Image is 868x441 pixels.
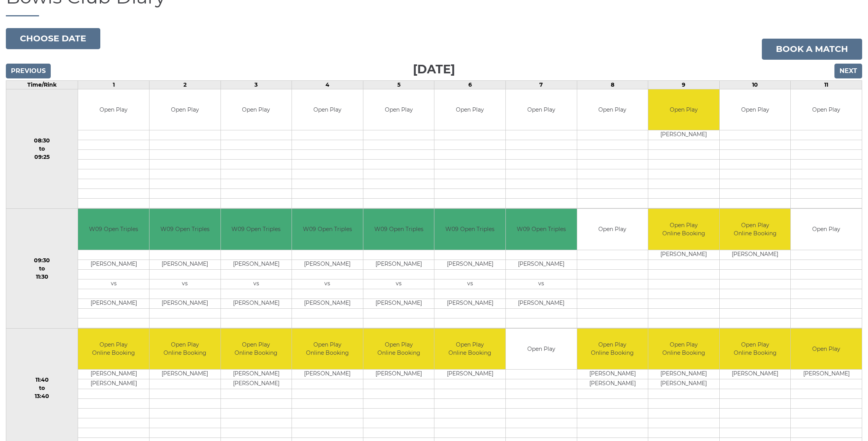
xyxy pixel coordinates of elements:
td: W09 Open Triples [149,209,221,250]
td: [PERSON_NAME] [78,299,149,308]
td: Open Play Online Booking [648,329,719,370]
td: 3 [221,80,292,89]
td: 9 [648,80,720,89]
td: Open Play [78,89,149,130]
td: Open Play [292,89,363,130]
td: [PERSON_NAME] [292,370,363,379]
td: [PERSON_NAME] [506,299,577,308]
td: Open Play Online Booking [434,329,505,370]
td: 11 [791,80,862,89]
td: [PERSON_NAME] [292,260,363,269]
td: [PERSON_NAME] [149,260,221,269]
td: [PERSON_NAME] [434,370,505,379]
td: [PERSON_NAME] [434,260,505,269]
td: [PERSON_NAME] [221,260,292,269]
td: vs [292,279,363,289]
td: 6 [434,80,506,89]
td: Open Play [577,209,648,250]
td: [PERSON_NAME] [720,250,791,260]
td: [PERSON_NAME] [363,370,434,379]
td: Open Play [363,89,434,130]
td: [PERSON_NAME] [149,370,221,379]
td: [PERSON_NAME] [78,260,149,269]
td: W09 Open Triples [363,209,434,250]
td: [PERSON_NAME] [648,130,719,140]
td: Open Play Online Booking [363,329,434,370]
td: Open Play [791,89,862,130]
td: [PERSON_NAME] [78,379,149,389]
td: vs [78,279,149,289]
td: W09 Open Triples [292,209,363,250]
td: Time/Rink [6,80,78,89]
td: [PERSON_NAME] [720,370,791,379]
td: Open Play [791,209,862,250]
td: Open Play [434,89,505,130]
td: vs [363,279,434,289]
td: Open Play Online Booking [720,209,791,250]
td: Open Play Online Booking [577,329,648,370]
td: W09 Open Triples [506,209,577,250]
td: Open Play [149,89,221,130]
td: [PERSON_NAME] [577,379,648,389]
td: W09 Open Triples [434,209,505,250]
td: [PERSON_NAME] [648,250,719,260]
td: [PERSON_NAME] [648,379,719,389]
input: Next [834,64,862,78]
td: Open Play [506,329,577,370]
td: [PERSON_NAME] [363,260,434,269]
td: Open Play Online Booking [149,329,221,370]
td: vs [506,279,577,289]
td: [PERSON_NAME] [221,379,292,389]
td: W09 Open Triples [221,209,292,250]
td: [PERSON_NAME] [434,299,505,308]
td: W09 Open Triples [78,209,149,250]
td: [PERSON_NAME] [221,299,292,308]
td: 1 [78,80,149,89]
td: vs [221,279,292,289]
td: 2 [149,80,221,89]
td: [PERSON_NAME] [363,299,434,308]
td: Open Play [506,89,577,130]
td: 08:30 to 09:25 [6,89,78,209]
td: Open Play Online Booking [720,329,791,370]
td: 8 [577,80,648,89]
td: Open Play [221,89,292,130]
td: vs [149,279,221,289]
button: Choose date [6,28,100,49]
td: [PERSON_NAME] [577,370,648,379]
td: [PERSON_NAME] [78,370,149,379]
td: [PERSON_NAME] [506,260,577,269]
td: vs [434,279,505,289]
td: Open Play [791,329,862,370]
input: Previous [6,64,51,78]
td: 09:30 to 11:30 [6,209,78,329]
td: [PERSON_NAME] [292,299,363,308]
td: [PERSON_NAME] [648,370,719,379]
td: [PERSON_NAME] [791,370,862,379]
td: Open Play Online Booking [78,329,149,370]
td: Open Play [648,89,719,130]
td: Open Play Online Booking [648,209,719,250]
td: Open Play [577,89,648,130]
td: 10 [719,80,791,89]
td: Open Play [720,89,791,130]
a: Book a match [762,39,862,60]
td: 5 [363,80,434,89]
td: 7 [505,80,577,89]
td: [PERSON_NAME] [149,299,221,308]
td: Open Play Online Booking [221,329,292,370]
td: Open Play Online Booking [292,329,363,370]
td: [PERSON_NAME] [221,370,292,379]
td: 4 [292,80,363,89]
